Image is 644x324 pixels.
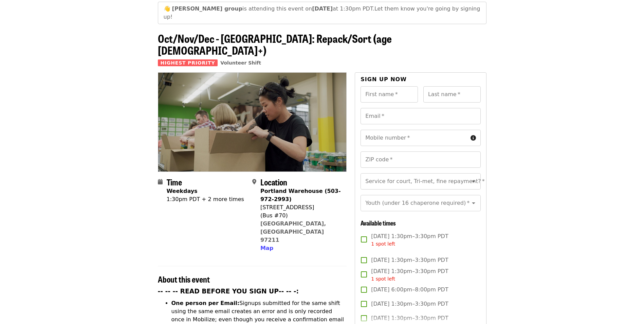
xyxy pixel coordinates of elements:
span: [DATE] 1:30pm–3:30pm PDT [371,300,448,308]
span: 1 spot left [371,241,395,247]
i: calendar icon [158,179,163,185]
span: Map [260,245,273,251]
a: Volunteer Shift [220,60,261,66]
input: Email [361,108,480,124]
span: [DATE] 6:00pm–8:00pm PDT [371,286,448,294]
span: Highest Priority [158,59,218,66]
span: Time [167,176,182,188]
span: waving emoji [164,5,170,12]
strong: [PERSON_NAME] group [172,5,243,12]
div: [STREET_ADDRESS] [260,203,341,212]
span: [DATE] 1:30pm–3:30pm PDT [371,267,448,283]
a: [GEOGRAPHIC_DATA], [GEOGRAPHIC_DATA] 97211 [260,220,326,243]
span: Available times [361,218,396,227]
i: map-marker-alt icon [252,179,256,185]
img: Oct/Nov/Dec - Portland: Repack/Sort (age 8+) organized by Oregon Food Bank [158,73,347,171]
input: Last name [423,86,481,103]
span: [DATE] 1:30pm–3:30pm PDT [371,314,448,322]
button: Open [469,198,478,208]
i: circle-info icon [471,135,476,141]
input: ZIP code [361,151,480,168]
strong: One person per Email: [171,300,240,306]
button: Open [469,177,478,186]
span: [DATE] 1:30pm–3:30pm PDT [371,256,448,264]
strong: Weekdays [167,188,198,194]
span: Sign up now [361,76,407,83]
strong: Portland Warehouse (503-972-2993) [260,188,341,202]
strong: -- -- -- READ BEFORE YOU SIGN UP-- -- -: [158,288,299,295]
input: Mobile number [361,130,467,146]
span: About this event [158,273,210,285]
span: 1 spot left [371,276,395,282]
button: Map [260,244,273,252]
div: 1:30pm PDT + 2 more times [167,195,244,203]
strong: [DATE] [312,5,333,12]
input: First name [361,86,418,103]
span: is attending this event on at 1:30pm PDT. [172,5,374,12]
span: Location [260,176,287,188]
span: Oct/Nov/Dec - [GEOGRAPHIC_DATA]: Repack/Sort (age [DEMOGRAPHIC_DATA]+) [158,30,392,58]
span: [DATE] 1:30pm–3:30pm PDT [371,232,448,248]
div: (Bus #70) [260,212,341,220]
